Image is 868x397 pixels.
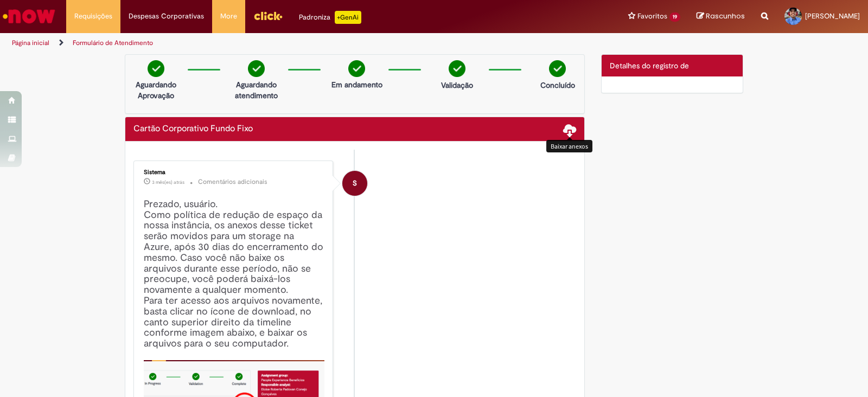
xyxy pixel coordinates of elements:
[220,11,237,22] span: More
[540,80,575,91] p: Concluído
[335,11,361,24] p: +GenAi
[73,39,153,47] a: Formulário de Atendimento
[248,60,265,77] img: check-circle-green.png
[353,170,357,196] span: S
[144,169,324,176] div: Sistema
[669,12,680,22] span: 19
[441,80,473,91] p: Validação
[348,60,365,77] img: check-circle-green.png
[697,11,745,22] a: Rascunhos
[148,60,164,77] img: check-circle-green.png
[637,11,667,22] span: Favoritos
[129,11,204,22] span: Despesas Corporativas
[253,8,283,24] img: click_logo_yellow_360x200.png
[546,140,592,152] div: Baixar anexos
[230,79,283,101] p: Aguardando atendimento
[133,124,253,134] h2: Cartão Corporativo Fundo Fixo Histórico de tíquete
[12,39,49,47] a: Página inicial
[152,179,184,185] time: 12/07/2025 02:11:46
[1,5,57,27] img: ServiceNow
[152,179,184,185] span: 3 mês(es) atrás
[449,60,465,77] img: check-circle-green.png
[198,177,267,187] small: Comentários adicionais
[706,11,745,21] span: Rascunhos
[342,171,367,196] div: System
[331,79,382,90] p: Em andamento
[610,61,689,71] span: Detalhes do registro de
[805,11,860,21] span: [PERSON_NAME]
[299,11,361,24] div: Padroniza
[74,11,112,22] span: Requisições
[130,79,182,101] p: Aguardando Aprovação
[8,33,571,53] ul: Trilhas de página
[549,60,566,77] img: check-circle-green.png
